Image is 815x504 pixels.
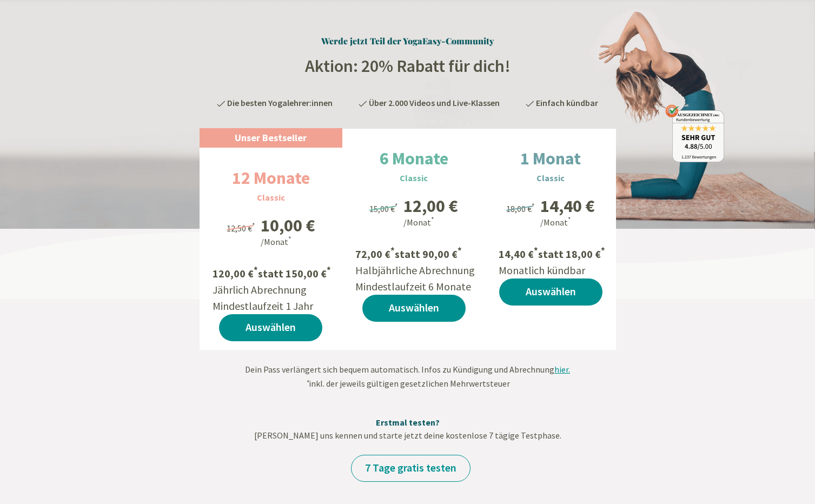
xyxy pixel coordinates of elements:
[91,416,724,429] h2: Erstmal testen?
[403,197,458,215] div: 12,00 €
[540,197,595,215] div: 14,40 €
[91,429,724,442] p: [PERSON_NAME] uns kennen und starte jetzt deine kostenlose 7 tägige Testphase.
[261,234,315,248] div: /Monat
[499,262,605,278] li: Monatlich kündbar
[219,314,322,341] a: Auswählen
[235,131,307,144] span: Unser Bestseller
[355,278,475,295] li: Mindestlaufzeit 6 Monate
[227,223,255,234] span: 12,50 €
[506,203,535,214] span: 18,00 €
[91,55,724,77] h2: Aktion: 20% Rabatt für dich!
[499,278,602,306] a: Auswählen
[351,455,471,482] a: 7 Tage gratis testen
[213,282,331,298] li: Jährlich Abrechnung
[540,215,595,229] div: /Monat
[227,97,333,108] span: Die besten Yogalehrer:innen
[355,244,475,262] li: 72,00 € statt 90,00 €
[494,145,607,171] h2: 1 Monat
[206,165,336,191] h2: 12 Monate
[536,97,598,108] span: Einfach kündbar
[369,97,500,108] span: Über 2.000 Videos und Live-Klassen
[91,363,724,390] div: Dein Pass verlängert sich bequem automatisch. Infos zu Kündigung und Abrechnung
[554,364,570,375] span: hier.
[354,145,474,171] h2: 6 Monate
[213,298,331,314] li: Mindestlaufzeit 1 Jahr
[499,244,605,262] li: 14,40 € statt 18,00 €
[355,262,475,278] li: Halbjährliche Abrechnung
[261,217,315,234] div: 10,00 €
[257,191,285,204] h3: Classic
[306,378,510,389] span: inkl. der jeweils gültigen gesetzlichen Mehrwertsteuer
[369,203,398,214] span: 15,00 €
[91,36,724,47] h1: Werde jetzt Teil der YogaEasy-Community
[536,171,565,184] h3: Classic
[213,263,331,282] li: 120,00 € statt 150,00 €
[400,171,428,184] h3: Classic
[665,104,724,162] img: ausgezeichnet_badge.png
[362,295,466,322] a: Auswählen
[403,215,458,229] div: /Monat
